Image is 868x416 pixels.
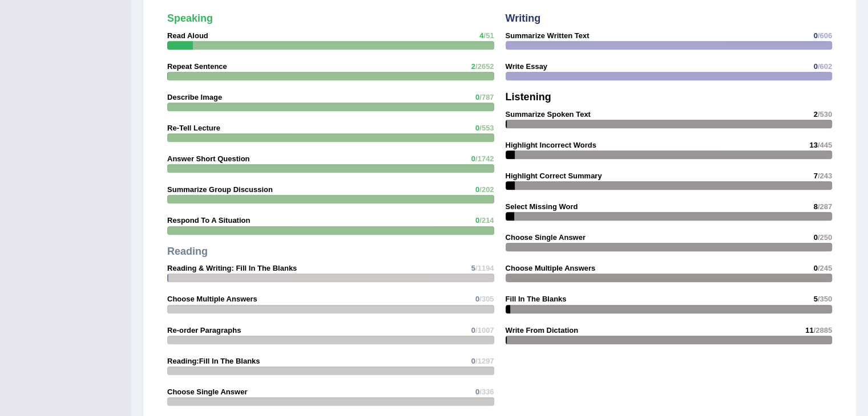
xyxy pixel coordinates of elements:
[167,246,208,257] strong: Reading
[506,141,596,149] strong: Highlight Incorrect Words
[475,326,494,335] span: /1007
[167,185,273,194] strong: Summarize Group Discussion
[167,326,241,335] strong: Re-order Paragraphs
[167,295,257,303] strong: Choose Multiple Answers
[506,31,590,40] strong: Summarize Written Text
[475,93,479,101] span: 0
[479,216,494,225] span: /214
[813,110,817,119] span: 2
[483,31,494,40] span: /51
[471,154,475,163] span: 0
[167,388,247,396] strong: Choose Single Answer
[813,172,817,180] span: 7
[167,264,297,272] strong: Reading & Writing: Fill In The Blanks
[805,326,813,335] span: 11
[818,110,832,119] span: /530
[506,62,547,71] strong: Write Essay
[506,264,596,272] strong: Choose Multiple Answers
[818,31,832,40] span: /606
[475,264,494,272] span: /1194
[167,357,260,365] strong: Reading:Fill In The Blanks
[471,62,475,71] span: 2
[818,202,832,211] span: /287
[506,172,602,180] strong: Highlight Correct Summary
[475,388,479,396] span: 0
[506,202,578,211] strong: Select Missing Word
[471,326,475,335] span: 0
[471,357,475,365] span: 0
[167,62,227,71] strong: Repeat Sentence
[167,93,222,101] strong: Describe Image
[813,233,817,242] span: 0
[813,295,817,303] span: 5
[813,62,817,71] span: 0
[475,216,479,225] span: 0
[475,124,479,132] span: 0
[506,295,567,303] strong: Fill In The Blanks
[479,93,494,101] span: /787
[479,185,494,194] span: /202
[475,295,479,303] span: 0
[506,326,579,335] strong: Write From Dictation
[167,124,220,132] strong: Re-Tell Lecture
[818,264,832,272] span: /245
[818,62,832,71] span: /602
[479,124,494,132] span: /553
[818,141,832,149] span: /445
[167,31,208,40] strong: Read Aloud
[506,91,551,103] strong: Listening
[475,154,494,163] span: /1742
[813,31,817,40] span: 0
[813,202,817,211] span: 8
[818,172,832,180] span: /243
[471,264,475,272] span: 5
[813,326,832,335] span: /2885
[813,264,817,272] span: 0
[475,62,494,71] span: /2652
[506,13,541,24] strong: Writing
[818,233,832,242] span: /250
[167,154,249,163] strong: Answer Short Question
[818,295,832,303] span: /350
[167,216,250,225] strong: Respond To A Situation
[475,185,479,194] span: 0
[809,141,817,149] span: 13
[506,110,591,119] strong: Summarize Spoken Text
[475,357,494,365] span: /1297
[479,388,494,396] span: /336
[479,31,483,40] span: 4
[479,295,494,303] span: /305
[167,13,213,24] strong: Speaking
[506,233,586,242] strong: Choose Single Answer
